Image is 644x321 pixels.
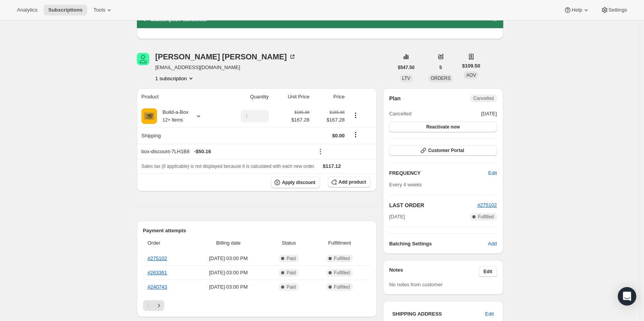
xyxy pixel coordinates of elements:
button: 5 [435,62,447,73]
span: - $50.16 [194,148,211,155]
span: Cancelled [473,95,494,101]
button: Reactivate now [389,122,497,132]
button: Tools [89,5,118,15]
span: $0.00 [332,133,345,139]
h2: Payment attempts [143,227,371,235]
small: $185.88 [294,110,309,115]
button: Product actions [349,111,362,120]
th: Unit Price [271,88,312,105]
th: Price [312,88,347,105]
button: Edit [484,167,501,179]
span: Paid [287,255,296,262]
button: #275102 [477,201,497,209]
span: [EMAIL_ADDRESS][DOMAIN_NAME] [155,64,296,71]
button: Settings [596,5,632,15]
span: [DATE] [389,213,405,221]
span: [DATE] · 03:00 PM [192,255,265,262]
th: Shipping [137,127,221,144]
span: Edit [488,169,497,177]
span: Analytics [17,7,37,13]
button: Add product [328,177,371,188]
span: Paid [287,270,296,276]
span: $167.28 [314,116,345,124]
span: Help [572,7,582,13]
span: $547.50 [398,64,415,71]
th: Order [143,235,190,252]
span: ORDERS [431,76,450,81]
span: Fulfilled [334,255,350,262]
span: Fulfilled [334,284,350,290]
small: $185.88 [330,110,345,115]
button: $547.50 [393,62,419,73]
h3: SHIPPING ADDRESS [392,310,485,318]
span: Sales tax (if applicable) is not displayed because it is calculated with each new order. [142,164,315,169]
button: Product actions [155,74,195,82]
a: #263361 [148,270,167,275]
button: Add [483,238,501,250]
button: Customer Portal [389,145,497,156]
th: Quantity [220,88,271,105]
span: [DATE] · 03:00 PM [192,269,265,277]
span: [DATE] [481,110,497,118]
span: Fulfilled [478,214,494,220]
div: [PERSON_NAME] [PERSON_NAME] [155,53,296,61]
button: Edit [480,308,498,320]
button: Apply discount [271,177,320,188]
span: No notes from customer [389,282,443,287]
small: 12+ Items [163,117,183,123]
span: Add product [339,179,366,185]
button: Shipping actions [349,130,362,139]
h3: Notes [389,266,479,277]
span: [DATE] · 03:00 PM [192,283,265,291]
span: Billing date [192,239,265,247]
span: Tools [93,7,105,13]
div: box-discount-7LH1B8 [142,148,310,155]
span: AOV [466,73,476,78]
span: Edit [485,310,494,318]
a: #275102 [477,202,497,208]
span: Status [269,239,309,247]
button: Edit [479,266,497,277]
span: Bob Sutherland [137,53,149,65]
span: Customer Portal [428,147,464,154]
button: Analytics [12,5,42,15]
span: 5 [439,64,442,71]
button: Help [559,5,594,15]
span: Fulfillment [313,239,366,247]
div: Build-a-Box [157,108,189,124]
h6: Batching Settings [389,240,488,248]
span: Every 4 weeks [389,182,422,188]
nav: Pagination [143,300,371,311]
button: Next [153,300,164,311]
span: Cancelled [389,110,411,118]
div: Open Intercom Messenger [618,287,636,306]
a: #240743 [148,284,167,290]
span: $109.50 [462,62,480,70]
span: Edit [484,269,492,275]
th: Product [137,88,221,105]
a: #275102 [148,255,167,261]
span: $167.28 [292,116,310,124]
span: Apply discount [282,179,315,186]
img: product img [142,108,157,124]
span: Add [488,240,497,248]
span: Paid [287,284,296,290]
span: LTV [402,76,410,81]
span: $117.12 [323,163,341,169]
span: Fulfilled [334,270,350,276]
span: Reactivate now [426,124,460,130]
h2: Plan [389,95,401,102]
span: Settings [609,7,627,13]
span: Subscriptions [48,7,83,13]
h2: FREQUENCY [389,169,488,177]
h2: LAST ORDER [389,201,477,209]
button: Subscriptions [44,5,87,15]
